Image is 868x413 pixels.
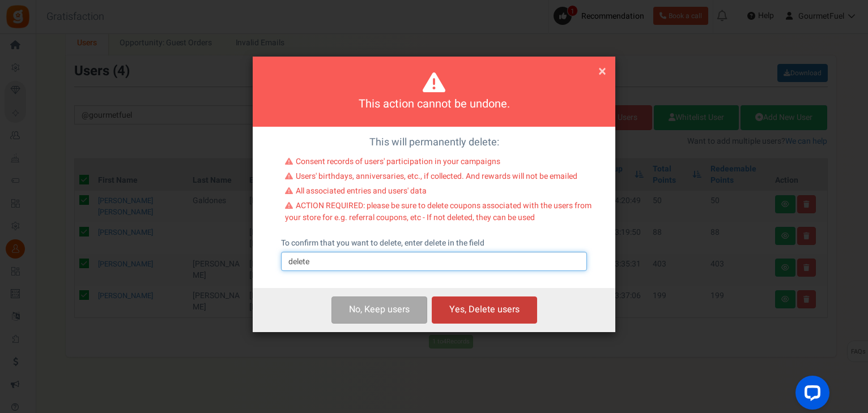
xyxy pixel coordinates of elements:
p: This will permanently delete: [261,135,607,150]
li: All associated entries and users' data [285,186,592,200]
h4: This action cannot be undone. [267,96,601,113]
button: No, Keep users [331,296,427,323]
li: ACTION REQUIRED: please be sure to delete coupons associated with the users from your store for e... [285,200,592,226]
input: delete [281,252,587,271]
button: Yes, Delete users [432,296,537,323]
span: s [405,303,410,316]
span: × [598,61,606,82]
li: Users' birthdays, anniversaries, etc., if collected. And rewards will not be emailed [285,171,592,186]
li: Consent records of users' participation in your campaigns [285,156,592,171]
label: To confirm that you want to delete, enter delete in the field [281,238,484,249]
